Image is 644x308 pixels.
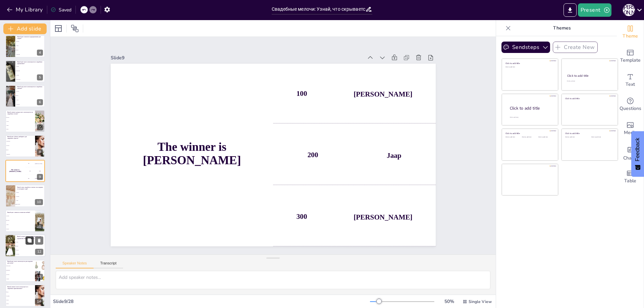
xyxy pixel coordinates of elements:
[6,125,35,126] span: Лампы
[5,169,25,173] h4: The winner is [PERSON_NAME]
[6,296,35,296] span: Наклейки
[567,80,611,82] div: Click to add text
[37,174,43,180] div: 9
[6,265,35,266] span: Фиолетовый
[35,274,43,280] div: 13
[35,224,43,230] div: 11
[6,300,35,300] span: Картон
[6,270,35,270] span: Оливковый
[37,99,43,105] div: 6
[565,132,613,135] div: Click to add title
[35,249,43,255] div: 12
[16,246,45,247] span: Цветы
[17,36,43,40] p: Какой цвет считается традиционным для свадеб?
[16,46,45,46] span: Синий
[5,4,46,15] button: My Library
[617,93,644,117] div: Get real-time input from your audience
[17,236,43,240] p: Какой элемент обычно используется для украшения свадебного торта?
[53,298,370,305] div: Slide 9 / 28
[16,66,45,67] span: Черный
[617,165,644,189] div: Add a table
[635,138,641,161] span: Feedback
[617,20,644,44] div: Change the overall theme
[6,292,35,292] span: Ленты
[505,136,521,138] div: Click to add text
[7,260,33,264] p: Какой цвет часто используется для подушек для колец?
[6,220,35,221] span: Красный
[620,57,641,64] span: Template
[469,299,492,304] span: Single View
[272,4,365,14] input: Insert title
[16,70,45,71] span: Оливковый
[567,74,612,78] div: Click to add title
[17,86,43,89] p: Какой узор часто используется в свадебных платьях?
[6,224,35,225] span: Синий
[6,145,35,146] span: Красный
[5,85,45,107] div: https://cdn.sendsteps.com/images/logo/sendsteps_logo_white.pnghttps://cdn.sendsteps.com/images/lo...
[71,24,79,33] span: Position
[514,20,610,36] p: Themes
[505,66,553,68] div: Click to add text
[111,140,273,167] h4: The winner is [PERSON_NAME]
[7,211,33,213] p: Какой цвет считается символом любви?
[522,136,537,138] div: Click to add text
[16,242,45,243] span: Свечи
[16,75,45,75] span: Желтый
[505,132,553,135] div: Click to add title
[25,175,45,182] div: 300
[617,117,644,141] div: Add images, graphics, shapes or video
[441,298,457,305] div: 50 %
[3,23,47,34] button: Add slide
[5,210,45,232] div: 11
[273,64,435,123] div: 100
[623,4,635,16] div: А [PERSON_NAME]
[94,261,123,268] button: Transcript
[6,274,35,275] span: Красный
[553,42,598,53] button: Create New
[626,81,635,88] span: Text
[17,186,43,190] p: Какой стиль свадебного платья стал модным в последние годы?
[16,41,45,42] span: Красный
[6,215,35,216] span: Зеленый
[56,261,94,268] button: Speaker Notes
[6,149,35,150] span: Белый
[273,125,435,185] div: 200
[5,110,45,132] div: https://cdn.sendsteps.com/images/logo/sendsteps_logo_white.pnghttps://cdn.sendsteps.com/images/lo...
[5,234,45,257] div: https://cdn.sendsteps.com/images/logo/sendsteps_logo_white.pnghttps://cdn.sendsteps.com/images/lo...
[5,185,45,207] div: 10
[7,111,33,115] p: Какой элемент декора часто используется на свадебных столах?
[6,117,35,118] span: Скатерти
[16,91,45,92] span: Полоски
[5,160,45,182] div: https://cdn.sendsteps.com/images/logo/sendsteps_logo_white.pnghttps://cdn.sendsteps.com/images/lo...
[37,74,43,80] div: 5
[510,117,552,118] div: Click to add body
[623,155,637,162] span: Charts
[505,62,553,65] div: Click to add title
[17,61,43,65] p: Какой цвет часто используется в свадебных украшениях?
[7,286,33,290] p: Какой элемент часто используется в свадебных приглашениях?
[16,104,45,105] span: Геометрия
[563,3,577,17] button: Export to PowerPoint
[623,33,638,40] span: Theme
[631,131,644,177] button: Feedback - Show survey
[5,285,45,307] div: 14
[53,23,64,34] div: Layout
[624,129,637,136] span: Media
[111,55,363,61] div: Slide 9
[617,44,644,68] div: Add ready made slides
[6,129,35,130] span: Книги
[578,3,611,17] button: Present
[25,167,45,175] div: 200
[591,136,612,138] div: Click to add text
[565,136,586,138] div: Click to add text
[39,171,41,172] div: Jaap
[5,260,45,282] div: 13
[25,160,45,167] div: 100
[387,151,401,160] div: Jaap
[35,299,43,305] div: 14
[5,35,45,57] div: https://cdn.sendsteps.com/images/logo/sendsteps_logo_white.pnghttps://cdn.sendsteps.com/images/lo...
[16,196,45,196] span: Пышный
[37,124,43,130] div: 7
[16,254,45,255] span: Шоколад
[617,141,644,165] div: Add charts and graphs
